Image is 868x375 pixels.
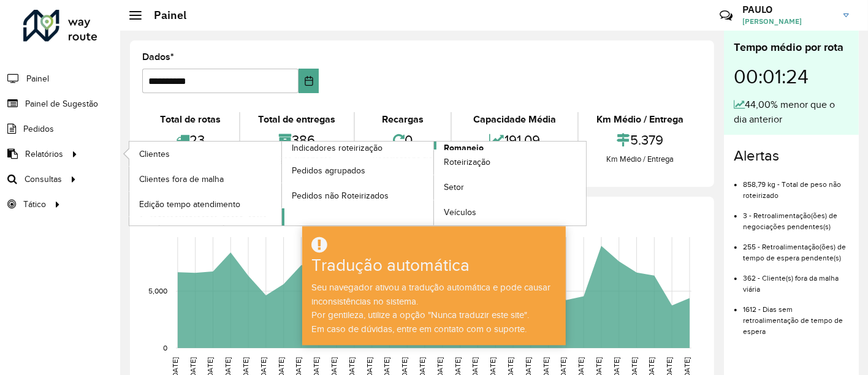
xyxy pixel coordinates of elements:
[292,132,315,147] font: 386
[743,274,839,293] font: 362 - Cliente(s) fora da malha viária
[631,132,664,147] font: 5.379
[743,243,846,262] font: 255 - Retroalimentação(ões) de tempo de espera pendente(s)
[25,150,63,159] font: Relatórios
[743,211,837,230] font: 3 - Retroalimentação(ões) de negociações pendentes(s)
[142,51,170,62] font: Dados
[434,150,586,175] a: Roteirização
[292,143,383,153] font: Indicadores roteirização
[129,192,281,216] a: Edição tempo atendimento
[23,200,46,209] font: Tático
[292,191,389,200] font: Pedidos não Roteirizados
[743,180,841,199] font: 858,79 kg - Total de peso não roteirizado
[444,183,464,192] font: Setor
[282,158,434,183] a: Pedidos agrupados
[434,200,586,225] a: Veículos
[299,69,319,93] button: Escolha a data
[311,324,527,334] font: Em caso de dúvidas, entre em contato com o suporte.
[282,142,587,225] a: Romaneio
[139,150,170,159] font: Clientes
[734,66,809,87] font: 00:01:24
[129,142,281,166] a: Clientes
[734,99,835,124] font: 44,00% menor que o dia anterior
[734,148,779,164] font: Alertas
[607,154,674,164] font: Km Médio / Entrega
[148,287,167,295] text: 5,000
[382,114,424,124] font: Recargas
[25,175,62,184] font: Consultas
[444,143,484,153] font: Romaneio
[444,208,476,217] font: Veículos
[597,114,684,124] font: Km Médio / Entrega
[129,142,434,225] a: Indicadores roteirização
[282,183,434,208] a: Pedidos não Roteirizados
[25,99,98,108] font: Painel de Sugestão
[160,114,221,124] font: Total de rotas
[473,114,556,124] font: Capacidade Média
[742,17,802,26] font: [PERSON_NAME]
[434,175,586,200] a: Setor
[26,74,49,83] font: Painel
[189,132,205,147] font: 23
[23,124,54,134] font: Pedidos
[154,8,186,22] font: Painel
[139,175,224,184] font: Clientes fora de malha
[129,167,281,191] a: Clientes fora de malha
[163,344,167,352] text: 0
[713,2,739,29] a: Contato Rápido
[405,132,413,147] font: 0
[139,200,240,209] font: Edição tempo atendimento
[504,132,540,147] font: 191,09
[742,3,772,15] font: PAULO
[258,114,335,124] font: Total de entregas
[292,166,365,175] font: Pedidos agrupados
[734,41,843,53] font: Tempo médio por rota
[311,310,529,320] font: Por gentileza, utilize a opção "Nunca traduzir este site".
[743,305,843,335] font: 1612 - Dias sem retroalimentação de tempo de espera
[311,256,470,275] font: Tradução automática
[311,282,550,306] font: Seu navegador ativou a tradução automática e pode causar inconsistências no sistema.
[444,157,490,167] font: Roteirização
